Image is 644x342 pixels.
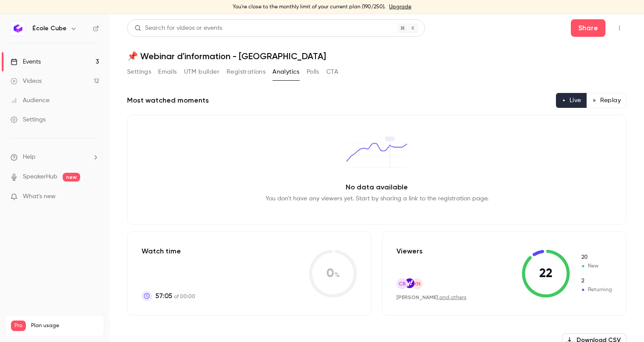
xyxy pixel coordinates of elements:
button: UTM builder [184,65,219,79]
button: Settings [127,65,151,79]
div: Videos [11,77,42,85]
span: new [63,173,80,182]
button: Share [571,19,605,37]
span: What's new [23,192,56,201]
span: Plan usage [31,322,99,329]
a: SpeakerHub [23,172,57,182]
span: KN [414,280,421,288]
p: No data available [346,182,408,192]
button: Analytics [272,65,300,79]
button: Live [556,93,587,108]
button: Polls [307,65,319,79]
p: of 00:00 [156,291,195,301]
iframe: Noticeable Trigger [88,193,99,201]
button: CTA [326,65,338,79]
a: and others [439,295,467,300]
span: [PERSON_NAME] [396,294,438,300]
span: New [580,262,612,270]
div: Audience [11,96,50,105]
div: Search for videos or events [134,24,222,33]
div: Events [11,57,41,66]
div: Settings [11,115,46,124]
button: Registrations [226,65,265,79]
a: Upgrade [389,4,411,11]
h1: 📌 Webinar d'information - [GEOGRAPHIC_DATA] [127,51,626,61]
span: Returning [580,286,612,294]
img: École Cube [11,21,25,36]
p: Viewers [396,246,423,256]
button: Emails [158,65,177,79]
img: yahoo.fr [405,278,414,288]
h2: Most watched moments [127,95,209,106]
span: Returning [580,277,612,285]
button: Replay [587,93,626,108]
span: 57:05 [156,291,172,301]
span: Pro [11,321,26,331]
p: You don't have any viewers yet. Start by sharing a link to the registration page. [265,194,488,203]
h6: École Cube [32,24,67,33]
span: Help [23,153,35,162]
span: CB [399,280,406,288]
p: Watch time [142,246,195,256]
li: help-dropdown-opener [11,153,99,162]
span: New [580,253,612,261]
div: , [396,294,467,301]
